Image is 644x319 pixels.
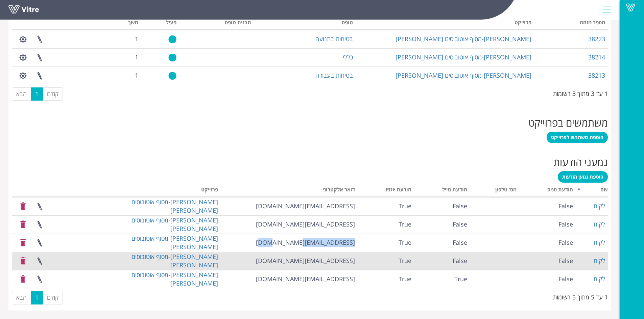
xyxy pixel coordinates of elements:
[43,291,63,304] a: קודם
[12,157,608,168] h2: נמעני הודעות
[470,184,519,197] th: מס' טלפון
[558,171,608,183] a: הוספת נמען הודעות
[396,35,531,43] a: [PERSON_NAME]-מסוף אוטובוסים [PERSON_NAME]
[519,197,576,215] td: False
[132,252,218,269] a: [PERSON_NAME]-מסוף אוטובוסים [PERSON_NAME]
[358,270,414,288] td: True
[132,198,218,215] a: [PERSON_NAME]-מסוף אוטובוסים [PERSON_NAME]
[414,234,470,252] td: False
[221,234,358,252] td: [EMAIL_ADDRESS][DOMAIN_NAME]
[414,215,470,234] td: False
[519,184,576,197] th: הודעת סמס
[104,48,141,67] td: 1
[12,291,31,304] a: הבא
[414,252,470,270] td: False
[562,174,603,180] span: הוספת נמען הודעות
[104,17,141,30] th: משך
[414,270,470,288] td: True
[83,184,221,197] th: פרוייקט
[414,197,470,215] td: False
[396,53,531,61] a: [PERSON_NAME]-מסוף אוטובוסים [PERSON_NAME]
[519,234,576,252] td: False
[553,290,608,302] div: 1 עד 5 מתוך 5 רשומות
[534,17,608,30] th: מספר מזהה
[104,67,141,85] td: 1
[551,134,603,140] span: הוספת משתמש לפרוייקט
[588,35,605,43] a: 38223
[343,53,353,61] a: כללי
[594,202,605,210] a: לקוח
[594,220,605,228] a: לקוח
[588,53,605,61] a: 38214
[221,215,358,234] td: [EMAIL_ADDRESS][DOMAIN_NAME]
[132,234,218,251] a: [PERSON_NAME]-מסוף אוטובוסים [PERSON_NAME]
[396,71,531,79] a: [PERSON_NAME]-מסוף אוטובוסים [PERSON_NAME]
[221,252,358,270] td: [EMAIL_ADDRESS][DOMAIN_NAME]
[356,17,534,30] th: פרוייקט
[315,35,353,43] a: בטיחות בתנועה
[179,17,254,30] th: תבנית טופס
[588,71,605,79] a: 38213
[358,184,414,197] th: הודעת PDF
[168,53,176,62] img: yes
[414,184,470,197] th: הודעת מייל
[104,30,141,48] td: 1
[141,17,179,30] th: פעיל
[594,257,605,265] a: לקוח
[358,252,414,270] td: True
[221,197,358,215] td: [EMAIL_ADDRESS][DOMAIN_NAME]
[553,87,608,98] div: 1 עד 3 מתוך 3 רשומות
[519,252,576,270] td: False
[221,184,358,197] th: דואר אלקטרוני
[519,215,576,234] td: False
[12,117,608,128] h2: משתמשים בפרוייקט
[168,35,176,44] img: yes
[132,271,218,288] a: [PERSON_NAME]-מסוף אוטובוסים [PERSON_NAME]
[132,216,218,233] a: [PERSON_NAME]-מסוף אוטובוסים [PERSON_NAME]
[358,215,414,234] td: True
[31,291,43,304] a: 1
[576,184,608,197] th: שם: activate to sort column descending
[43,87,63,101] a: קודם
[358,197,414,215] td: True
[594,238,605,246] a: לקוח
[31,87,43,101] a: 1
[254,17,356,30] th: טופס
[594,275,605,283] a: לקוח
[547,132,608,143] a: הוספת משתמש לפרוייקט
[519,270,576,288] td: False
[358,234,414,252] td: True
[315,71,353,79] a: בטיחות בעבודה
[221,270,358,288] td: [EMAIL_ADDRESS][DOMAIN_NAME]
[168,72,176,80] img: yes
[12,87,31,101] a: הבא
